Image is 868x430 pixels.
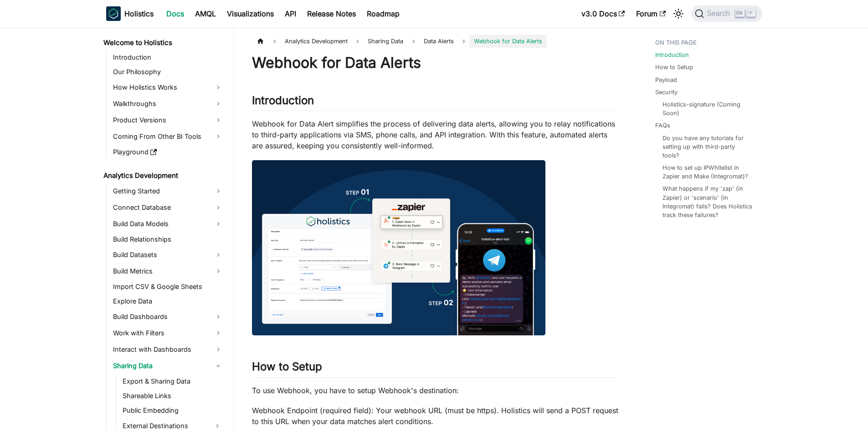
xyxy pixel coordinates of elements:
[106,6,121,21] img: Holistics
[252,35,619,48] nav: Breadcrumbs
[110,146,226,158] a: Playground
[279,6,302,21] a: API
[120,404,226,417] a: Public Embedding
[190,6,221,21] a: AMQL
[110,113,226,127] a: Product Versions
[110,326,226,340] a: Work with Filters
[110,248,226,262] a: Build Datasets
[746,9,755,17] kbd: K
[363,35,408,48] span: Sharing Data
[110,359,226,373] a: Sharing Data
[252,160,545,335] img: webhook.png
[106,6,154,21] a: HolisticsHolistics
[424,38,454,45] span: Data Alerts
[110,233,226,246] a: Build Relationships
[221,6,279,21] a: Visualizations
[110,280,226,293] a: Import CSV & Google Sheets
[110,129,226,144] a: Coming From Other BI Tools
[663,134,753,160] a: Do you have any tutorials for setting up with third-party tools?
[110,184,226,198] a: Getting Started
[704,10,735,18] span: Search
[110,342,226,357] a: Interact with Dashboards
[252,385,619,396] p: To use Webhook, you have to setup Webhook's destination:
[655,121,670,130] a: FAQs
[110,51,226,64] a: Introduction
[101,36,226,49] a: Welcome to Holistics
[252,118,619,151] p: Webhook for Data Alert simplifies the process of delivering data alerts, allowing you to relay no...
[663,163,753,181] a: How to set up IPWhitelist in Zapier and Make (Integromat)?
[110,200,226,215] a: Connect Database
[252,35,269,48] a: Home page
[110,66,226,78] a: Our Philosophy
[110,309,226,324] a: Build Dashboards
[110,80,226,95] a: How Holistics Works
[252,360,619,377] h2: How to Setup
[302,6,361,21] a: Release Notes
[671,6,686,21] button: Switch between dark and light mode (currently light mode)
[655,63,693,71] a: How to Setup
[101,169,226,182] a: Analytics Development
[161,6,190,21] a: Docs
[655,76,677,84] a: Payload
[110,264,226,278] a: Build Metrics
[691,5,762,22] button: Search (Ctrl+K)
[110,295,226,308] a: Explore Data
[469,35,547,48] span: Webhook for Data Alerts
[576,6,631,21] a: v3.0 Docs
[663,100,753,117] a: Holistics-signature (Coming Soon)
[419,35,458,48] a: Data Alerts
[252,54,619,72] h1: Webhook for Data Alerts
[97,27,234,430] nav: Docs sidebar
[361,6,405,21] a: Roadmap
[252,405,619,427] p: Webhook Endpoint (required field): Your webhook URL (must be https). Holistics will send a POST r...
[110,96,226,111] a: Walkthroughs
[655,88,678,96] a: Security
[120,390,226,402] a: Shareable Links
[110,217,226,231] a: Build Data Models
[663,184,753,219] a: What happens if my 'zap' (in Zapier) or 'scenario' (in Integromat) fails? Does Holistics track th...
[280,35,352,48] span: Analytics Development
[252,94,619,111] h2: Introduction
[120,375,226,388] a: Export & Sharing Data
[631,6,671,21] a: Forum
[655,51,689,59] a: Introduction
[124,8,154,19] b: Holistics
